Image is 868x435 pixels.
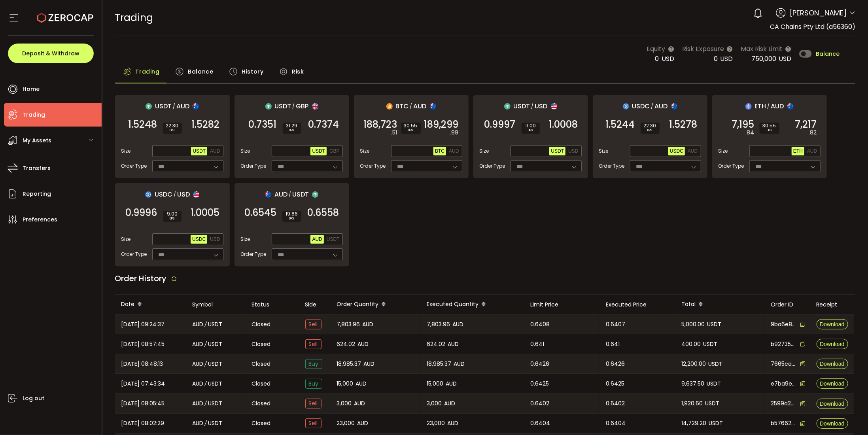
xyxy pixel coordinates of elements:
[145,191,151,198] img: usdc_portfolio.svg
[531,399,550,408] span: 0.6402
[193,419,204,428] span: AUD
[817,319,848,329] button: Download
[146,103,152,110] img: usdt_portfolio.svg
[810,300,854,309] div: Receipt
[606,379,625,388] span: 0.6425
[453,320,464,329] span: AUD
[364,359,375,369] span: AUD
[531,419,550,428] span: 0.6404
[551,148,564,154] span: USDT
[414,101,427,111] span: AUD
[709,419,723,428] span: USDT
[296,101,309,111] span: GBP
[208,235,221,244] button: USD
[121,419,165,428] span: [DATE] 08:02:29
[606,340,620,349] span: 0.641
[669,121,698,129] span: 1.5278
[720,54,733,63] span: USD
[427,359,452,369] span: 18,985.37
[771,320,796,329] span: 9ba6e898-b757-436a-9a75-0c757ee03a1f
[329,148,339,154] span: GBP
[364,121,397,129] span: 188,723
[549,121,578,129] span: 1.0008
[746,129,755,137] em: .84
[806,147,819,155] button: AUD
[435,148,444,154] span: BTC
[655,101,668,111] span: AUD
[655,54,659,63] span: 0
[193,191,199,198] img: usd_portfolio.svg
[682,340,701,349] span: 400.00
[210,236,220,242] span: USD
[121,148,131,155] span: Size
[305,339,321,349] span: Sell
[121,320,165,329] span: [DATE] 09:24:37
[191,209,220,217] span: 1.0005
[173,103,175,110] em: /
[809,129,817,137] em: .82
[444,399,456,408] span: AUD
[776,350,868,435] iframe: Chat Widget
[688,148,698,154] span: AUD
[193,359,204,369] span: AUD
[310,147,327,155] button: USDT
[363,320,374,329] span: AUD
[454,359,465,369] span: AUD
[136,64,160,79] span: Trading
[682,44,724,54] span: Risk Exposure
[682,379,705,388] span: 9,637.50
[208,320,223,329] span: USDT
[208,419,223,428] span: USDT
[707,320,722,329] span: USDT
[293,103,295,110] em: /
[155,189,172,199] span: USDC
[23,188,51,200] span: Reporting
[820,322,844,327] span: Download
[252,360,271,368] span: Closed
[312,103,318,110] img: gbp_portfolio.svg
[448,340,459,349] span: AUD
[793,148,803,154] span: ETH
[787,103,794,110] img: aud_portfolio.svg
[210,148,220,154] span: AUD
[447,147,460,155] button: AUD
[449,148,459,154] span: AUD
[166,212,178,216] span: 9.00
[115,273,167,284] span: Order History
[430,103,436,110] img: aud_portfolio.svg
[274,189,287,199] span: AUD
[208,359,223,369] span: USDT
[404,123,418,128] span: 30.55
[23,393,44,404] span: Log out
[121,251,147,258] span: Order Type
[193,399,204,408] span: AUD
[600,300,675,309] div: Executed Price
[707,379,721,388] span: USDT
[23,214,57,225] span: Preferences
[275,101,291,111] span: USDT
[176,101,189,111] span: AUD
[312,236,322,242] span: AUD
[525,128,537,133] i: BPS
[23,135,51,146] span: My Assets
[531,103,534,110] em: /
[763,128,776,133] i: BPS
[386,103,393,110] img: btc_portfolio.svg
[755,101,766,111] span: ETH
[433,147,446,155] button: BTC
[647,44,666,54] span: Equity
[682,419,707,428] span: 14,729.20
[719,148,728,155] span: Size
[427,340,446,349] span: 624.02
[421,298,524,311] div: Executed Quantity
[682,399,703,408] span: 1,920.60
[252,320,271,329] span: Closed
[337,340,356,349] span: 624.02
[337,399,352,408] span: 3,000
[551,103,557,110] img: usd_portfolio.svg
[252,419,271,427] span: Closed
[286,212,298,216] span: 19.86
[816,51,840,57] span: Balance
[205,320,207,329] em: /
[686,147,699,155] button: AUD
